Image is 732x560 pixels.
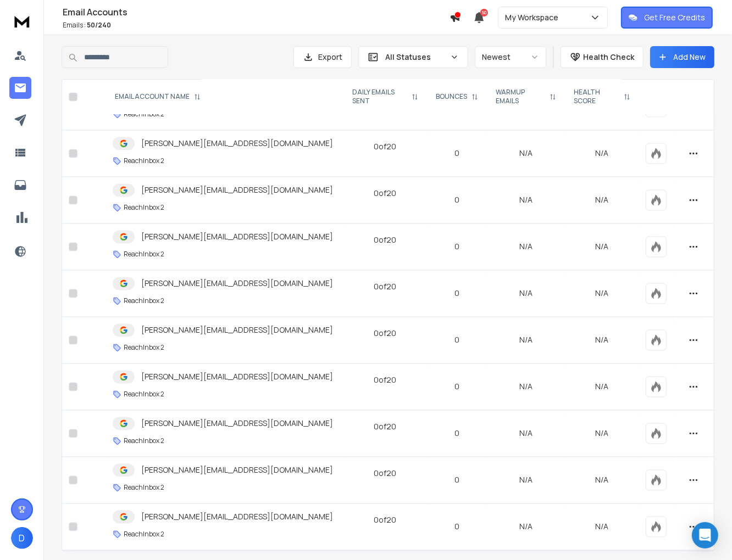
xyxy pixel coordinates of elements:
[692,522,718,548] div: Open Intercom Messenger
[505,12,563,23] p: My Workspace
[63,5,450,19] h1: Email Accounts
[574,88,619,106] p: HEALTH SCORE
[480,9,488,16] span: 50
[11,11,33,31] img: logo
[644,12,705,23] p: Get Free Credits
[496,88,545,106] p: WARMUP EMAILS
[63,21,450,30] p: Emails :
[115,93,201,102] div: EMAIL ACCOUNT NAME
[621,7,713,29] button: Get Free Credits
[87,20,111,30] span: 50 / 240
[352,88,407,106] p: DAILY EMAILS SENT
[11,527,33,549] button: D
[436,93,467,102] p: BOUNCES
